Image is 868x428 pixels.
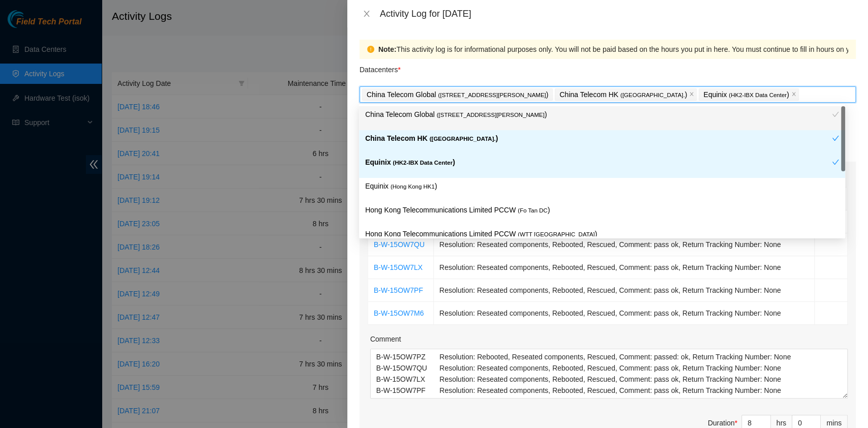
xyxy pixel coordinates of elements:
[374,286,423,294] a: B-W-15OW7PF
[365,133,832,144] p: China Telecom HK )
[370,333,401,345] label: Comment
[703,89,789,101] p: Equinix )
[374,263,423,271] a: B-W-15OW7LX
[434,279,815,302] td: Resolution: Reseated components, Rebooted, Rescued, Comment: pass ok, Return Tracking Number: None
[559,89,687,101] p: China Telecom HK )
[832,111,839,118] span: check
[832,159,839,166] span: check
[365,157,832,168] p: Equinix )
[729,92,787,98] span: ( HK2-IBX Data Center
[360,59,401,75] p: Datacenters
[380,8,856,19] div: Activity Log for [DATE]
[365,228,839,240] p: Hong Kong Telecommunications Limited PCCW )
[370,349,848,399] textarea: Comment
[434,256,815,279] td: Resolution: Reseated components, Rebooted, Rescued, Comment: pass ok, Return Tracking Number: None
[374,309,424,317] a: B-W-15OW7M6
[378,44,397,55] strong: Note:
[434,233,815,256] td: Resolution: Reseated components, Rebooted, Rescued, Comment: pass ok, Return Tracking Number: None
[438,92,546,98] span: ( [STREET_ADDRESS][PERSON_NAME]
[365,109,832,120] p: China Telecom Global )
[393,160,453,166] span: ( HK2-IBX Data Center
[791,91,796,98] span: close
[367,89,548,101] p: China Telecom Global )
[437,112,545,118] span: ( [STREET_ADDRESS][PERSON_NAME]
[518,231,594,237] span: ( WTT [GEOGRAPHIC_DATA]
[374,240,425,249] a: B-W-15OW7QU
[832,135,839,142] span: check
[430,136,496,142] span: ( [GEOGRAPHIC_DATA].
[518,207,548,213] span: ( Fo Tan DC
[360,9,374,19] button: Close
[367,46,374,53] span: exclamation-circle
[365,180,839,192] p: Equinix )
[434,302,815,325] td: Resolution: Reseated components, Rebooted, Rescued, Comment: pass ok, Return Tracking Number: None
[689,91,694,98] span: close
[363,10,371,18] span: close
[620,92,685,98] span: ( [GEOGRAPHIC_DATA].
[365,204,839,216] p: Hong Kong Telecommunications Limited PCCW )
[391,184,435,190] span: ( Hong Kong HK1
